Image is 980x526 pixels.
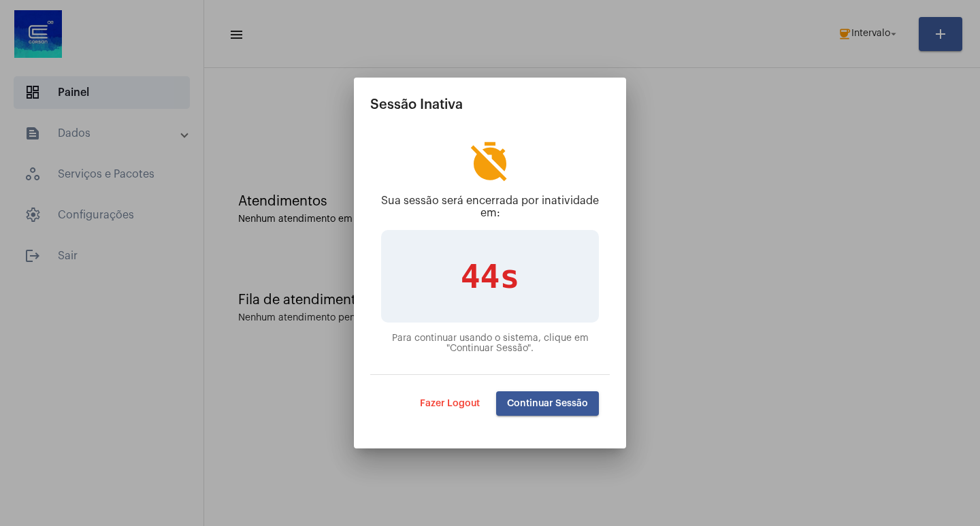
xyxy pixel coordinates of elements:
[370,94,610,116] h2: Sessão Inativa
[420,399,480,408] span: Fazer Logout
[496,391,599,416] button: Continuar Sessão
[381,333,599,354] p: Para continuar usando o sistema, clique em "Continuar Sessão".
[461,257,520,295] span: 44s
[409,391,491,416] button: Fazer Logout
[507,399,588,408] span: Continuar Sessão
[381,195,599,219] p: Sua sessão será encerrada por inatividade em:
[468,140,512,184] mat-icon: timer_off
